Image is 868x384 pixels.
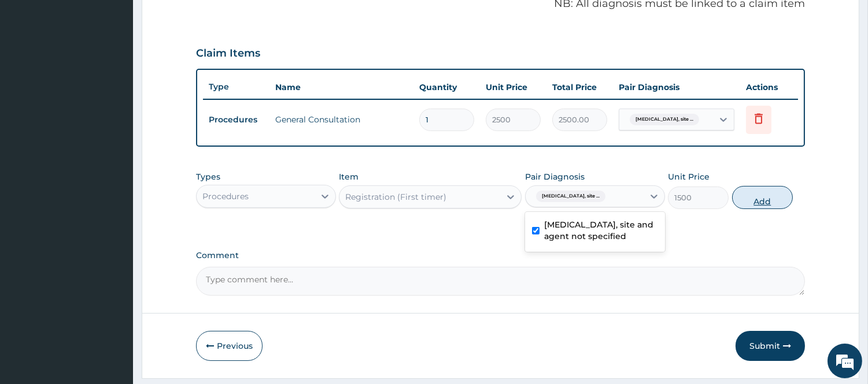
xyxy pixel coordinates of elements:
[613,76,740,99] th: Pair Diagnosis
[6,259,220,299] textarea: Type your message and hit 'Enter'
[190,6,217,33] div: Minimize live chat window
[536,191,605,202] span: [MEDICAL_DATA], site ...
[740,76,798,99] th: Actions
[196,172,220,182] label: Types
[668,171,710,182] label: Unit Price
[544,219,658,242] label: [MEDICAL_DATA], site and agent not specified
[196,251,805,260] label: Comment
[732,186,793,209] button: Add
[60,65,194,80] div: Chat with us now
[269,76,413,99] th: Name
[736,331,805,361] button: Submit
[196,47,260,60] h3: Claim Items
[345,191,446,203] div: Registration (First timer)
[21,58,47,87] img: d_794563401_company_1708531726252_794563401
[202,191,249,202] div: Procedures
[413,76,480,99] th: Quantity
[546,76,613,99] th: Total Price
[480,76,546,99] th: Unit Price
[203,109,269,131] td: Procedures
[630,114,699,125] span: [MEDICAL_DATA], site ...
[196,331,263,361] button: Previous
[67,117,160,234] span: We're online!
[203,76,269,98] th: Type
[269,108,413,131] td: General Consultation
[525,171,585,182] label: Pair Diagnosis
[339,171,359,182] label: Item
